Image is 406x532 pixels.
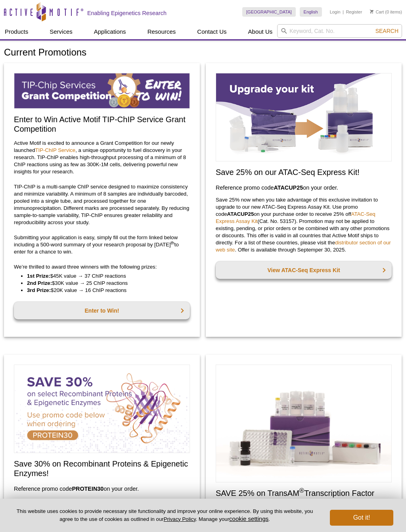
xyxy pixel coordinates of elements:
h2: Save 25% on our ATAC-Seq Express Kit! [216,167,392,177]
a: English [300,7,322,17]
a: Login [330,9,341,15]
strong: ATACUP25 [227,211,254,217]
li: $20K value → 16 ChIP reactions [27,287,182,294]
strong: 2nd Prize: [27,280,52,286]
img: Save on ATAC-Seq Express Assay Kit [216,73,392,161]
h2: Save 30% on Recombinant Proteins & Epigenetic Enzymes! [14,459,190,478]
a: View ATAC-Seq Express Kit [216,261,392,279]
strong: 1st Prize: [27,273,50,279]
p: Save 25% now when you take advantage of this exclusive invitation to upgrade to our new ATAC-Seq ... [216,196,392,254]
a: recombinant proteins [113,498,161,504]
a: [GEOGRAPHIC_DATA] [242,7,296,17]
h2: Enter to Win Active Motif TIP-ChIP Service Grant Competition [14,115,190,134]
img: Save on Recombinant Proteins and Enzymes [14,365,190,453]
li: $45K value → 37 ChIP reactions [27,273,182,280]
p: This website uses cookies to provide necessary site functionality and improve your online experie... [13,508,317,523]
h3: Reference promo code on your order. [14,484,190,494]
a: Privacy Policy [164,516,196,522]
button: Got it! [330,510,393,526]
button: Search [373,27,401,35]
sup: th [171,240,174,245]
li: (0 items) [370,7,402,17]
h2: SAVE 25% on TransAM Transcription Factor Assay Kits! [216,488,392,507]
p: We’re thrilled to award three winners with the following prizes: [14,263,190,271]
h1: Current Promotions [4,47,402,59]
input: Keyword, Cat. No. [277,24,402,38]
img: Save on TransAM [216,365,392,482]
a: TIP-ChIP Service [35,147,76,153]
a: Applications [89,24,131,39]
li: $30K value → 25 ChIP reactions [27,280,182,287]
strong: PROTEIN30 [72,486,103,492]
img: Your Cart [370,10,373,13]
p: Active Motif is excited to announce a Grant Competition for our newly launched , a unique opportu... [14,140,190,175]
p: Submitting your application is easy, simply fill out the form linked below including a 500-word s... [14,234,190,255]
a: Resources [143,24,181,39]
strong: 3rd Prize: [27,287,51,293]
a: Services [45,24,77,39]
a: Register [346,9,362,15]
a: distributor section of our web site [216,240,391,253]
button: cookie settings [229,515,268,522]
p: TIP-ChIP is a multi-sample ChIP service designed to maximize consistency and minimize variability... [14,183,190,226]
a: Cart [370,9,384,15]
sup: ® [299,487,304,494]
a: Enter to Win! [14,302,190,319]
span: Search [375,28,398,34]
h2: Enabling Epigenetics Research [87,10,167,17]
a: Contact Us [192,24,231,39]
a: About Us [243,24,278,39]
img: TIP-ChIP Service Grant Competition [14,73,190,109]
strong: ATACUP25 [274,184,303,191]
li: | [343,7,344,17]
h3: Reference promo code on your order. [216,183,392,192]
